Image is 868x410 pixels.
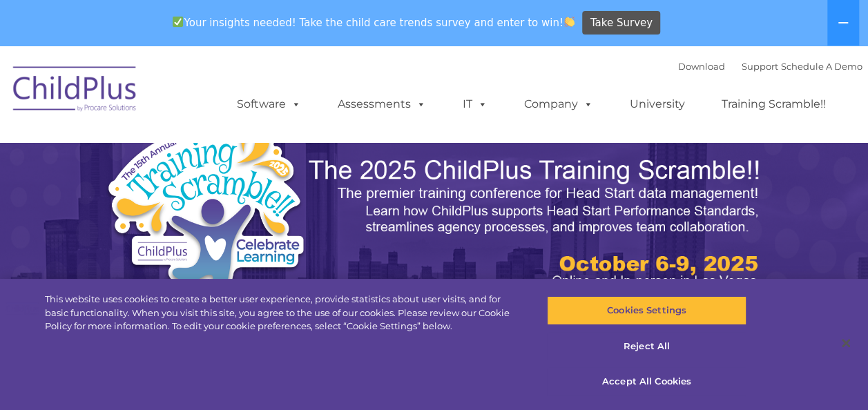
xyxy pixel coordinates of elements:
[547,296,746,325] button: Cookies Settings
[173,17,183,27] img: ✅
[831,328,861,358] button: Close
[590,11,653,35] span: Take Survey
[192,91,234,101] span: Last name
[708,90,840,118] a: Training Scramble!!
[678,61,725,72] a: Download
[167,9,581,36] span: Your insights needed! Take the child care trends survey and enter to win!
[510,90,607,118] a: Company
[6,57,144,126] img: ChildPlus by Procare Solutions
[547,367,746,396] button: Accept All Cookies
[449,90,501,118] a: IT
[223,90,315,118] a: Software
[547,332,746,361] button: Reject All
[742,61,778,72] a: Support
[781,61,862,72] a: Schedule A Demo
[616,90,699,118] a: University
[678,61,862,72] font: |
[582,11,660,35] a: Take Survey
[324,90,440,118] a: Assessments
[45,293,521,333] div: This website uses cookies to create a better user experience, provide statistics about user visit...
[564,17,575,27] img: 👏
[192,148,251,158] span: Phone number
